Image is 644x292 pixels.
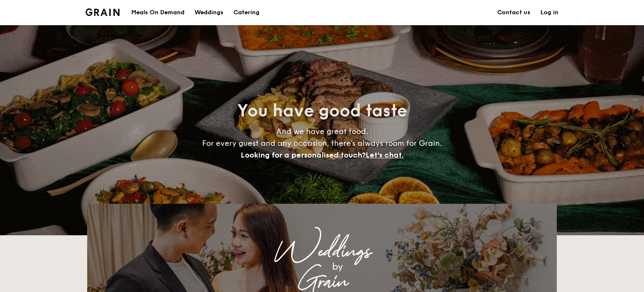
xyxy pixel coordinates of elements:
div: by [192,259,483,274]
img: Grain [86,8,119,16]
a: Logotype [86,8,119,16]
div: Weddings [161,244,483,259]
div: Loading menus magically... [87,196,557,204]
div: Grain [161,274,483,289]
span: Let's chat. [366,150,404,160]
